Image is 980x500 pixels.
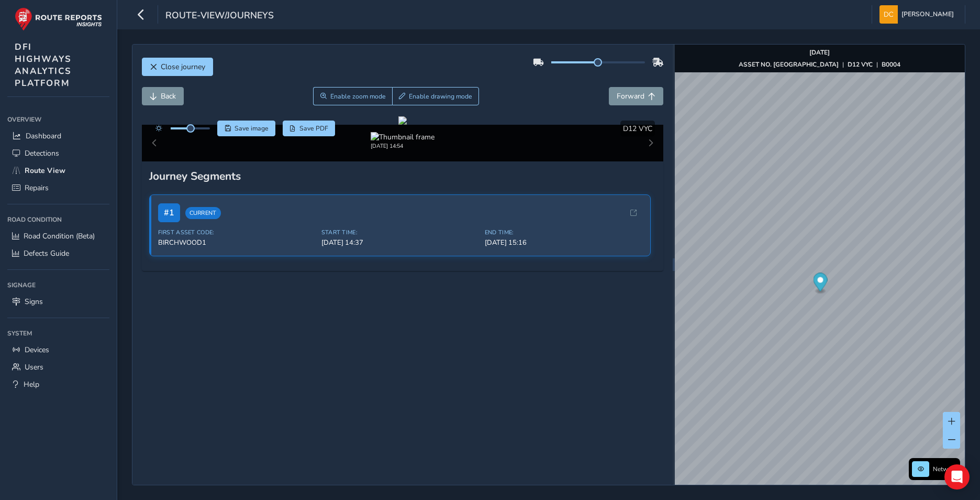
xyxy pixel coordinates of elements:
div: [DATE] 14:54 [371,142,435,150]
button: Zoom [313,87,392,105]
span: End Time: [485,229,642,236]
span: Defects Guide [24,248,69,258]
strong: [DATE] [809,48,830,57]
span: route-view/journeys [165,9,274,24]
a: Road Condition (Beta) [7,227,109,245]
span: Enable drawing mode [409,92,472,101]
div: | | [739,60,900,69]
span: Enable zoom mode [330,92,386,101]
span: [PERSON_NAME] [901,5,954,24]
strong: B0004 [882,60,900,69]
strong: D12 VYC [848,60,873,69]
img: Thumbnail frame [371,132,435,142]
span: [DATE] 14:37 [321,238,478,247]
span: Repairs [25,183,49,193]
span: DFI HIGHWAYS ANALYTICS PLATFORM [15,41,72,89]
div: System [7,325,109,341]
button: Back [142,87,184,105]
span: Signs [25,297,43,307]
a: Detections [7,145,109,162]
a: Signs [7,293,109,310]
a: Dashboard [7,127,109,145]
span: Road Condition (Beta) [24,231,95,241]
button: PDF [283,121,336,136]
span: BIRCHWOOD1 [158,238,315,247]
span: First Asset Code: [158,229,315,236]
a: Devices [7,341,109,358]
span: Save PDF [299,124,328,133]
button: Save [217,121,275,136]
div: Signage [7,277,109,293]
div: Overview [7,112,109,127]
span: Current [185,207,221,219]
button: Forward [609,87,663,105]
span: Devices [25,345,49,355]
a: Users [7,358,109,376]
span: Forward [617,91,644,101]
a: Repairs [7,179,109,197]
a: Route View [7,162,109,179]
div: Journey Segments [149,169,656,183]
div: Open Intercom Messenger [944,464,970,490]
img: diamond-layout [879,5,898,24]
div: Map marker [813,273,827,295]
button: [PERSON_NAME] [879,5,957,24]
a: Defects Guide [7,245,109,262]
button: Draw [392,87,480,105]
span: Detections [25,148,59,158]
span: # 1 [158,203,180,222]
span: Network [933,465,957,473]
span: Back [161,91,176,101]
img: rr logo [15,7,102,31]
span: Route View [25,166,65,176]
div: Road Condition [7,212,109,227]
span: Start Time: [321,229,478,236]
span: Close journey [161,62,205,72]
span: Users [25,362,43,372]
span: Save image [235,124,269,133]
span: D12 VYC [623,124,652,134]
span: Help [24,379,39,389]
a: Help [7,376,109,393]
strong: ASSET NO. [GEOGRAPHIC_DATA] [739,60,839,69]
button: Close journey [142,58,213,76]
span: Dashboard [26,131,61,141]
span: [DATE] 15:16 [485,238,642,247]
